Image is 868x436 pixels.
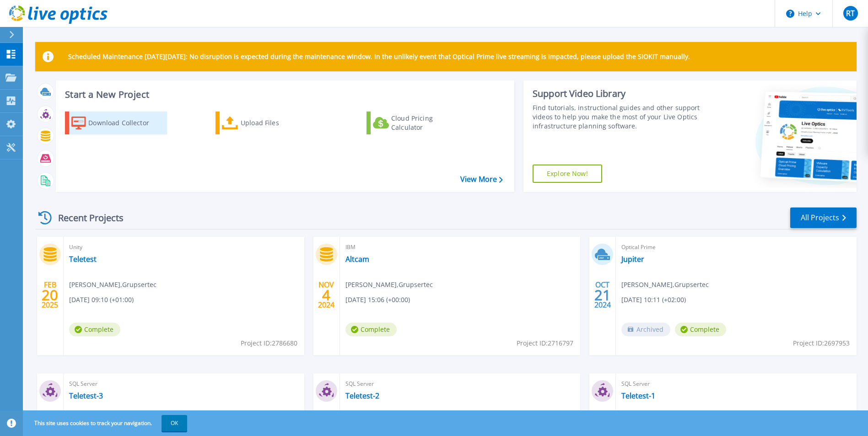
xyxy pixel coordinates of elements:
[594,291,611,299] span: 21
[533,103,702,131] div: Find tutorials, instructional guides and other support videos to help you make the most of your L...
[621,323,670,336] span: Archived
[69,295,134,305] span: [DATE] 09:10 (+01:00)
[345,379,575,389] span: SQL Server
[69,280,156,290] span: [PERSON_NAME] , Grupsertec
[621,379,851,389] span: SQL Server
[345,242,575,252] span: IBM
[25,415,187,431] span: This site uses cookies to track your navigation.
[533,165,602,183] a: Explore Now!
[241,338,297,348] span: Project ID: 2786680
[68,53,690,60] p: Scheduled Maintenance [DATE][DATE]: No disruption is expected during the maintenance window. In t...
[318,278,335,312] div: NOV 2024
[345,323,397,336] span: Complete
[621,391,655,400] a: Teletest-1
[241,114,314,132] div: Upload Files
[391,114,464,132] div: Cloud Pricing Calculator
[65,112,167,134] a: Download Collector
[345,255,369,264] a: Altcam
[69,379,299,389] span: SQL Server
[42,291,58,299] span: 20
[517,338,573,348] span: Project ID: 2716797
[621,255,644,264] a: Jupiter
[69,323,120,336] span: Complete
[621,280,709,290] span: [PERSON_NAME] , Grupsertec
[162,415,187,431] button: OK
[345,295,410,305] span: [DATE] 15:06 (+00:00)
[65,90,502,100] h3: Start a New Project
[367,112,469,134] a: Cloud Pricing Calculator
[345,280,433,290] span: [PERSON_NAME] , Grupsertec
[594,278,611,312] div: OCT 2024
[69,391,103,400] a: Teletest-3
[322,291,330,299] span: 4
[846,10,855,17] span: RT
[621,242,851,252] span: Optical Prime
[793,338,850,348] span: Project ID: 2697953
[533,88,702,100] div: Support Video Library
[41,278,59,312] div: FEB 2025
[345,391,379,400] a: Teletest-2
[460,175,503,184] a: View More
[675,323,726,336] span: Complete
[69,242,299,252] span: Unity
[35,207,136,229] div: Recent Projects
[69,255,97,264] a: Teletest
[88,114,162,132] div: Download Collector
[790,207,857,228] a: All Projects
[216,112,318,134] a: Upload Files
[621,295,686,305] span: [DATE] 10:11 (+02:00)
